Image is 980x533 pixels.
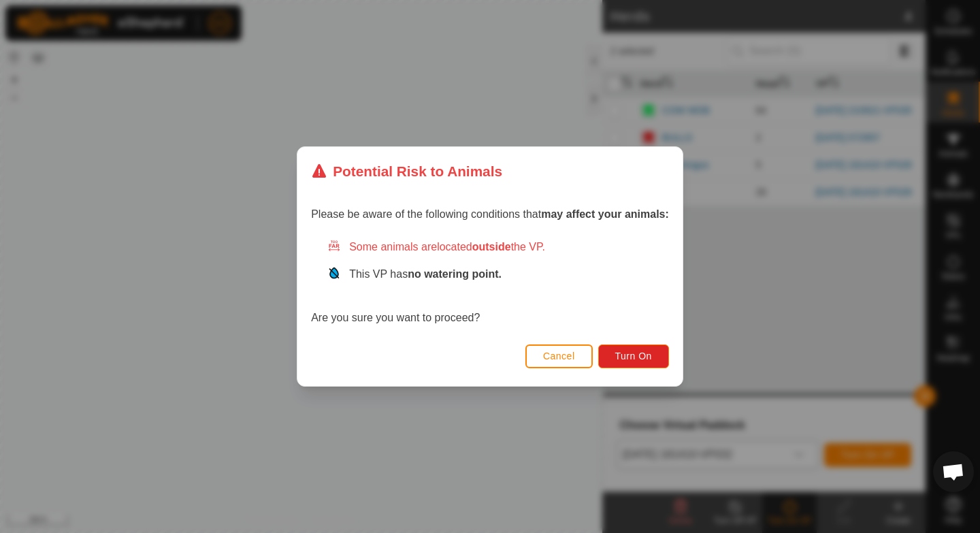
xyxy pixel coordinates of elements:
strong: may affect your animals: [541,208,669,220]
span: Cancel [543,351,575,361]
div: Potential Risk to Animals [311,161,502,182]
strong: no watering point. [408,268,502,280]
span: Turn On [615,351,652,361]
button: Turn On [598,344,669,368]
strong: outside [472,241,511,253]
span: Please be aware of the following conditions that [311,208,669,220]
div: Some animals are [327,239,669,255]
span: This VP has [349,268,502,280]
button: Cancel [525,344,593,368]
div: Are you sure you want to proceed? [311,239,669,326]
span: located the VP. [437,241,545,253]
div: Open chat [933,451,974,492]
